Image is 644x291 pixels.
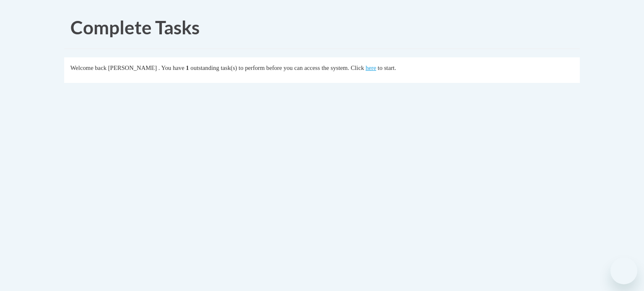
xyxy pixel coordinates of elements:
span: . You have [158,64,184,71]
span: Complete Tasks [70,16,200,38]
span: 1 [186,64,189,71]
span: [PERSON_NAME] [108,64,157,71]
a: here [366,64,376,71]
iframe: Button to launch messaging window [610,258,637,284]
span: to start. [378,64,396,71]
span: Welcome back [70,64,106,71]
span: outstanding task(s) to perform before you can access the system. Click [190,64,364,71]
